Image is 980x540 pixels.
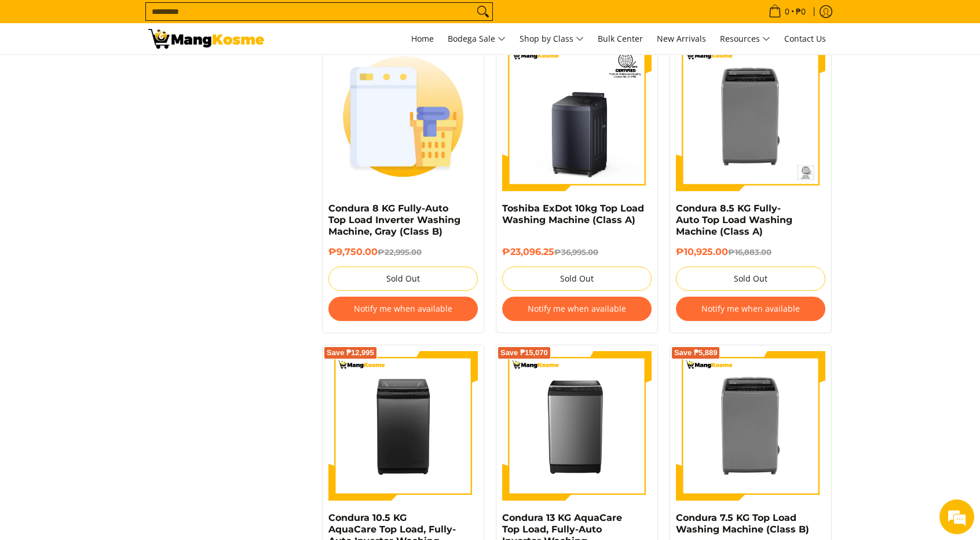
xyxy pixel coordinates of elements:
button: Sold Out [328,267,478,291]
a: Bodega Sale [442,23,511,54]
span: Save ₱12,995 [327,349,374,356]
span: Contact Us [784,33,826,44]
span: Save ₱15,070 [500,349,548,356]
span: Home [411,33,434,44]
img: condura-top-load-automatic-washing-machine-8.5-kilos-front-view-mang-kosme [676,42,825,191]
img: Condura 10.5 KG AquaCare Top Load, Fully-Auto Inverter Washing Machine, Gray (Class A) [328,351,478,501]
a: Toshiba ExDot 10kg Top Load Washing Machine (Class A) [502,203,644,225]
del: ₱22,995.00 [378,247,422,257]
div: Leave a message [60,65,195,80]
span: We are offline. Please leave us a message. [24,146,202,263]
a: New Arrivals [651,23,712,54]
a: Condura 7.5 KG Top Load Washing Machine (Class B) [676,512,809,535]
span: New Arrivals [657,33,706,44]
a: Condura 8.5 KG Fully-Auto Top Load Washing Machine (Class A) [676,203,792,237]
img: Washing Machines l Mang Kosme: Home Appliances Warehouse Sale Partner Top Load [148,29,264,49]
span: Bulk Center [598,33,643,44]
nav: Main Menu [276,23,832,54]
a: Bulk Center [592,23,649,54]
span: Shop by Class [520,32,584,46]
span: Save ₱5,889 [674,349,718,356]
textarea: Type your message and click 'Submit' [6,316,221,357]
a: Shop by Class [514,23,590,54]
div: Minimize live chat window [190,6,218,34]
h6: ₱10,925.00 [676,246,825,258]
span: 0 [783,8,791,16]
img: Condura 7.5 KG Top Load Washing Machine (Class B) [676,351,825,501]
h6: ₱9,750.00 [328,246,478,258]
del: ₱36,995.00 [554,247,598,257]
em: Submit [170,357,210,373]
button: Sold Out [502,267,652,291]
span: Resources [720,32,770,46]
a: Home [405,23,440,54]
a: Condura 8 KG Fully-Auto Top Load Inverter Washing Machine, Gray (Class B) [328,203,460,237]
button: Search [474,3,492,20]
a: Resources [714,23,776,54]
del: ₱16,883.00 [728,247,771,257]
span: Bodega Sale [448,32,506,46]
img: Toshiba ExDot 10kg Top Load Washing Machine (Class A) [502,42,652,191]
h6: ₱23,096.25 [502,246,652,258]
img: Condura 13 KG AquaCare Top Load, Fully-Auto Inverter Washing Machine, Gray (Class A) [502,351,652,501]
button: Notify me when available [502,297,652,321]
button: Sold Out [676,267,825,291]
img: Condura 8 KG Fully-Auto Top Load Inverter Washing Machine, Gray (Class B) [328,42,478,191]
button: Notify me when available [676,297,825,321]
button: Notify me when available [328,297,478,321]
a: Contact Us [778,23,832,54]
span: • [765,5,809,18]
span: ₱0 [794,8,807,16]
